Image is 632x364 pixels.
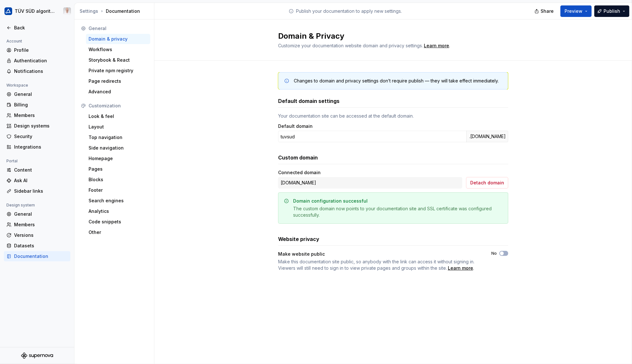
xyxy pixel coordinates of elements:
[4,241,70,251] a: Datasets
[4,81,31,89] div: Workspace
[14,47,68,53] div: Profile
[14,221,68,228] div: Members
[89,36,148,42] div: Domain & privacy
[1,4,73,18] button: TÜV SÜD algorithmMarco Schäfer
[4,45,70,55] a: Profile
[89,155,148,162] div: Homepage
[86,122,150,132] a: Layout
[565,8,582,14] span: Preview
[4,56,70,66] a: Authentication
[278,31,501,41] h2: Domain & Privacy
[86,87,150,97] a: Advanced
[4,165,70,175] a: Content
[278,154,318,161] h3: Custom domain
[14,211,68,217] div: General
[21,352,53,359] svg: Supernova Logo
[278,113,508,119] div: Your documentation site can be accessed at the default domain.
[4,209,70,219] a: General
[278,235,319,243] h3: Website privacy
[466,131,508,142] div: .[DOMAIN_NAME]
[278,259,480,271] span: .
[4,157,20,165] div: Portal
[89,124,148,130] div: Layout
[89,176,148,183] div: Blocks
[14,123,68,129] div: Design systems
[86,55,150,65] a: Storybook & React
[491,251,497,256] label: No
[541,8,554,14] span: Share
[604,8,620,14] span: Publish
[89,187,148,193] div: Footer
[80,8,98,14] button: Settings
[4,110,70,120] a: Members
[86,164,150,174] a: Pages
[63,7,71,15] img: Marco Schäfer
[89,89,148,95] div: Advanced
[89,145,148,151] div: Side navigation
[466,177,508,189] button: Detach domain
[448,265,473,271] a: Learn more
[293,205,503,218] div: The custom domain now points to your documentation site and SSL certificate was configured succes...
[4,142,70,152] a: Integrations
[560,5,592,17] button: Preview
[86,66,150,76] a: Private npm registry
[4,175,70,186] a: Ask AI
[89,103,148,109] div: Customization
[86,217,150,227] a: Code snippets
[4,7,12,15] img: b580ff83-5aa9-44e3-bf1e-f2d94e587a2d.png
[14,243,68,249] div: Datasets
[531,5,558,17] button: Share
[14,177,68,184] div: Ask AI
[278,251,325,257] div: Make website public
[278,177,462,189] div: [DOMAIN_NAME]
[14,58,68,64] div: Authentication
[14,253,68,259] div: Documentation
[14,25,68,31] div: Back
[4,251,70,261] a: Documentation
[86,196,150,206] a: Search engines
[14,144,68,150] div: Integrations
[86,111,150,121] a: Look & feel
[470,180,504,186] span: Detach domain
[594,5,629,17] button: Publish
[278,169,321,176] div: Connected domain
[89,166,148,172] div: Pages
[89,197,148,204] div: Search engines
[4,131,70,142] a: Security
[4,37,25,45] div: Account
[14,102,68,108] div: Billing
[89,46,148,53] div: Workflows
[14,112,68,119] div: Members
[4,201,37,209] div: Design system
[86,143,150,153] a: Side navigation
[89,113,148,120] div: Look & feel
[293,198,368,204] div: Domain configuration successful
[86,34,150,44] a: Domain & privacy
[278,259,474,271] span: Make this documentation site public, so anybody with the link can access it without signing in. V...
[89,78,148,84] div: Page redirects
[4,66,70,76] a: Notifications
[4,121,70,131] a: Design systems
[86,44,150,55] a: Workflows
[86,185,150,195] a: Footer
[86,227,150,237] a: Other
[86,153,150,164] a: Homepage
[89,219,148,225] div: Code snippets
[14,232,68,238] div: Versions
[294,78,499,84] div: Changes to domain and privacy settings don’t require publish — they will take effect immediately.
[86,206,150,216] a: Analytics
[86,76,150,86] a: Page redirects
[89,208,148,214] div: Analytics
[15,8,56,14] div: TÜV SÜD algorithm
[89,57,148,63] div: Storybook & React
[89,229,148,236] div: Other
[89,67,148,74] div: Private npm registry
[4,186,70,196] a: Sidebar links
[424,43,449,49] a: Learn more
[86,174,150,185] a: Blocks
[278,123,313,129] label: Default domain
[4,100,70,110] a: Billing
[278,43,423,48] span: Customize your documentation website domain and privacy settings.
